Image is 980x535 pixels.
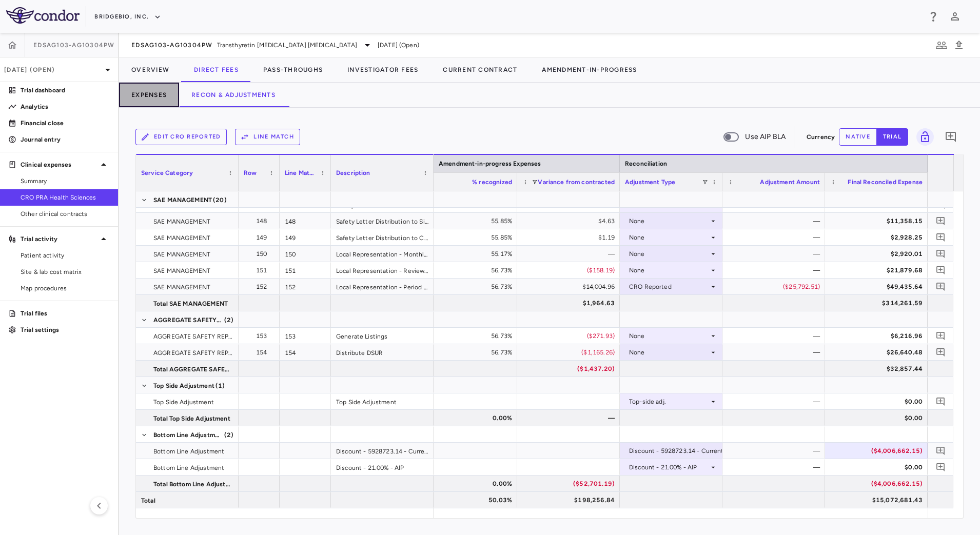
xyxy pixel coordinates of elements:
[248,213,275,229] div: 148
[336,169,370,176] span: Description
[732,443,820,459] div: —
[629,344,709,361] div: None
[807,132,835,142] p: Currency
[6,7,80,24] img: logo-full-SnFGN8VE.png
[629,328,709,344] div: None
[629,246,709,262] div: None
[424,328,512,344] div: 56.73%
[280,279,331,294] div: 152
[153,246,210,263] span: SAE MANAGEMENT
[732,459,820,475] div: —
[834,262,923,279] div: $21,879.68
[834,229,923,246] div: $2,928.25
[331,262,434,278] div: Local Representation - Review of DSUR
[153,345,232,361] span: AGGREGATE SAFETY REPORTING
[215,378,225,394] span: (1)
[424,246,512,262] div: 55.17%
[834,328,923,344] div: $6,216.96
[530,57,649,82] button: Amendment-In-Progress
[430,57,530,82] button: Current Contract
[21,193,110,202] span: CRO PRA Health Sciences
[21,325,110,334] p: Trial settings
[331,229,434,245] div: Safety Letter Distribution to Central Ethics Committees/IRBs for Cross Trial Reporting
[217,41,357,50] span: Transthyretin [MEDICAL_DATA] [MEDICAL_DATA]
[135,129,227,145] button: Edit CRO reported
[424,492,512,508] div: 50.03%
[248,229,275,246] div: 149
[331,213,434,229] div: Safety Letter Distribution to Sites for Cross Trial Reporting (Electronic)
[629,443,724,459] div: Discount - 5928723.14 - Current
[424,410,512,426] div: 0.00%
[936,216,946,226] svg: Add comment
[526,328,615,344] div: ($271.93)
[934,345,948,359] button: Add comment
[936,282,946,291] svg: Add comment
[21,251,110,260] span: Patient activity
[153,394,214,410] span: Top Side Adjustment
[94,9,161,25] button: BridgeBio, Inc.
[424,229,512,246] div: 55.85%
[745,131,786,143] span: Use AIP BLA
[439,160,541,167] span: Amendment-in-progress Expenses
[131,41,213,49] span: EDSAG103-AG10304PW
[248,279,275,295] div: 152
[21,102,110,111] p: Analytics
[424,262,512,279] div: 56.73%
[834,344,923,361] div: $26,640.48
[625,160,667,167] span: Reconciliation
[936,232,946,242] svg: Add comment
[248,246,275,262] div: 150
[834,393,923,410] div: $0.00
[934,280,948,293] button: Add comment
[526,279,615,295] div: $14,004.96
[526,410,615,426] div: —
[834,410,923,426] div: $0.00
[331,246,434,262] div: Local Representation - Monthly Review of Line Listings
[934,394,948,408] button: Add comment
[629,213,709,229] div: None
[153,460,224,476] span: Bottom Line Adjustment
[331,393,434,409] div: Top Side Adjustment
[876,128,908,146] button: trial
[732,229,820,246] div: —
[526,361,615,377] div: ($1,437.20)
[834,361,923,377] div: $32,857.44
[934,329,948,343] button: Add comment
[942,128,959,146] button: Add comment
[21,118,110,128] p: Financial close
[936,347,946,357] svg: Add comment
[424,475,512,492] div: 0.00%
[834,279,923,295] div: $49,435.64
[424,279,512,295] div: 56.73%
[732,393,820,410] div: —
[153,427,223,443] span: Bottom Line Adjustment
[526,213,615,229] div: $4.63
[21,267,110,276] span: Site & lab cost matrix
[625,179,675,186] span: Adjustment Type
[280,229,331,245] div: 149
[21,86,110,95] p: Trial dashboard
[21,135,110,144] p: Journal entry
[526,229,615,246] div: $1.19
[936,446,946,455] svg: Add comment
[912,128,934,146] span: You do not have permission to lock or unlock grids
[331,459,434,475] div: Discount - 21.00% - AIP
[153,328,232,345] span: AGGREGATE SAFETY REPORTING
[335,57,430,82] button: Investigator Fees
[331,344,434,360] div: Distribute DSUR
[331,443,434,459] div: Discount - 5928723.14 - Current
[526,246,615,262] div: —
[848,179,923,186] span: Final Reconciled Expense
[526,344,615,361] div: ($1,165.26)
[251,57,335,82] button: Pass-Throughs
[21,309,110,318] p: Trial files
[526,262,615,279] div: ($158.19)
[526,295,615,311] div: $1,964.63
[629,229,709,246] div: None
[834,459,923,475] div: $0.00
[331,328,434,344] div: Generate Listings
[732,328,820,344] div: —
[629,459,709,475] div: Discount - 21.00% - AIP
[153,192,212,208] span: SAE MANAGEMENT
[934,247,948,261] button: Add comment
